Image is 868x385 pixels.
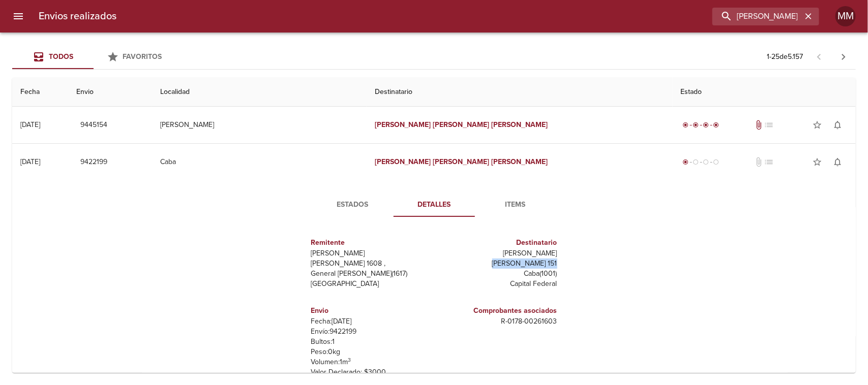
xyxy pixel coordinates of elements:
[491,157,548,166] em: [PERSON_NAME]
[481,199,550,211] span: Items
[491,120,548,129] em: [PERSON_NAME]
[152,78,367,107] th: Localidad
[693,122,699,128] span: radio_button_checked
[438,259,557,269] p: [PERSON_NAME] 151
[438,237,557,248] h6: Destinatario
[80,156,107,169] span: 9422199
[713,159,720,165] span: radio_button_unchecked
[812,157,822,167] span: star_border
[49,52,73,61] span: Todos
[807,115,827,135] button: Agregar a favoritos
[767,52,803,62] p: 1 - 25 de 5.157
[438,269,557,279] p: Caba ( 1001 )
[311,259,430,269] p: [PERSON_NAME] 1608 ,
[68,78,152,107] th: Envio
[311,357,430,367] p: Volumen: 1 m
[367,78,673,107] th: Destinatario
[713,122,720,128] span: radio_button_checked
[375,120,431,129] em: [PERSON_NAME]
[673,78,856,107] th: Estado
[20,120,40,129] div: [DATE]
[311,337,430,347] p: Bultos: 1
[311,279,430,289] p: [GEOGRAPHIC_DATA]
[6,4,31,28] button: menu
[348,357,351,363] sup: 3
[39,8,116,24] h6: Envios realizados
[703,122,709,128] span: radio_button_checked
[312,192,556,217] div: Tabs detalle de guia
[123,52,162,61] span: Favoritos
[438,316,557,327] p: R - 0178 - 00261603
[827,152,848,172] button: Activar notificaciones
[311,347,430,357] p: Peso: 0 kg
[831,45,856,69] span: Pagina siguiente
[681,120,722,130] div: Entregado
[832,157,843,167] span: notifications_none
[152,107,367,143] td: [PERSON_NAME]
[693,159,699,165] span: radio_button_unchecked
[438,248,557,259] p: [PERSON_NAME]
[683,122,689,128] span: radio_button_checked
[311,367,430,377] p: Valor Declarado: $ 3000
[152,144,367,180] td: Caba
[318,199,387,211] span: Estados
[712,8,802,25] input: buscar
[311,237,430,248] h6: Remitente
[311,327,430,337] p: Envío: 9422199
[311,248,430,259] p: [PERSON_NAME]
[438,279,557,289] p: Capital Federal
[76,116,111,135] button: 9445154
[311,316,430,327] p: Fecha: [DATE]
[812,120,822,130] span: star_border
[681,157,722,167] div: Generado
[80,119,107,132] span: 9445154
[311,305,430,316] h6: Envio
[76,153,111,172] button: 9422199
[683,159,689,165] span: radio_button_checked
[764,157,774,167] span: No tiene pedido asociado
[807,152,827,172] button: Agregar a favoritos
[807,51,831,61] span: Pagina anterior
[433,120,490,129] em: [PERSON_NAME]
[764,120,774,130] span: No tiene pedido asociado
[375,157,431,166] em: [PERSON_NAME]
[754,120,764,130] span: Tiene documentos adjuntos
[832,120,843,130] span: notifications_none
[754,157,764,167] span: No tiene documentos adjuntos
[438,305,557,316] h6: Comprobantes asociados
[835,6,856,26] div: Abrir información de usuario
[20,157,40,166] div: [DATE]
[12,45,175,69] div: Tabs Envios
[12,78,68,107] th: Fecha
[400,199,469,211] span: Detalles
[433,157,490,166] em: [PERSON_NAME]
[835,6,856,26] div: MM
[703,159,709,165] span: radio_button_unchecked
[827,115,848,135] button: Activar notificaciones
[311,269,430,279] p: General [PERSON_NAME] ( 1617 )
